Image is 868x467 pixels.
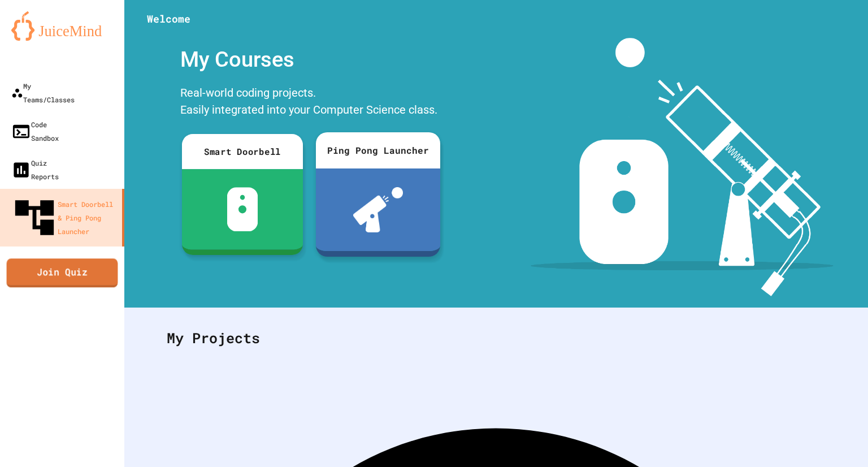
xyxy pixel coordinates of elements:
[11,156,59,183] div: Quiz Reports
[175,81,446,124] div: Real-world coding projects. Easily integrated into your Computer Science class.
[11,118,59,145] div: Code Sandbox
[155,316,837,360] div: My Projects
[227,187,258,231] img: sdb-white.svg
[11,194,118,241] div: Smart Doorbell & Ping Pong Launcher
[531,38,834,296] img: banner-image-my-projects.png
[353,187,403,232] img: ppl-with-ball.png
[182,134,303,169] div: Smart Doorbell
[11,79,75,106] div: My Teams/Classes
[11,11,113,41] img: logo-orange.svg
[175,38,446,81] div: My Courses
[316,132,440,168] div: Ping Pong Launcher
[7,258,118,287] a: Join Quiz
